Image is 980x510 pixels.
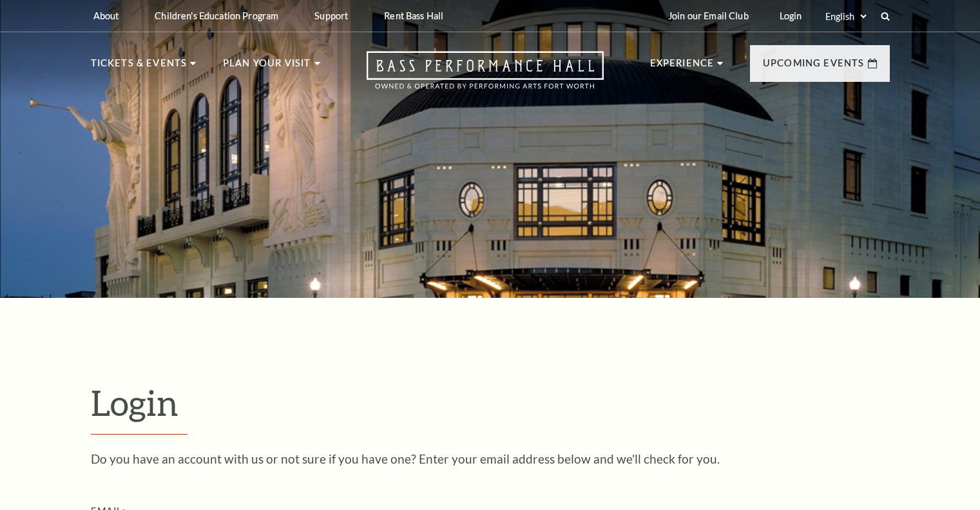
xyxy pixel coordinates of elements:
[91,453,890,465] p: Do you have an account with us or not sure if you have one? Enter your email address below and we...
[155,10,278,21] p: Children's Education Program
[650,55,715,79] p: Experience
[91,55,187,79] p: Tickets & Events
[823,10,869,23] select: Select:
[223,55,311,79] p: Plan Your Visit
[384,10,443,21] p: Rent Bass Hall
[314,10,348,21] p: Support
[763,55,865,79] p: Upcoming Events
[93,10,119,21] p: About
[91,382,178,423] span: Login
